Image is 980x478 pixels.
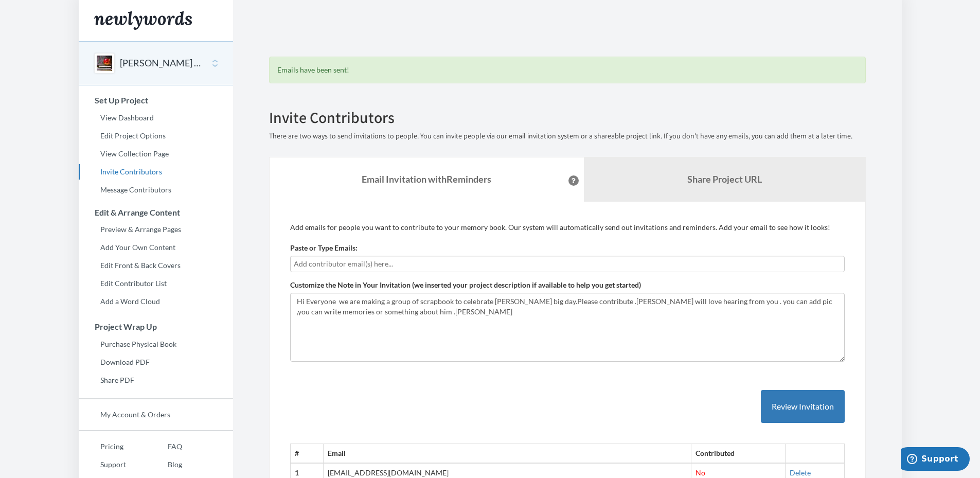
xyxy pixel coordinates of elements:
[362,173,491,185] strong: Email Invitation with Reminders
[290,293,845,362] textarea: Hi Everyone we are making a group of scrapbook to celebrate [PERSON_NAME] big day.Please contribu...
[687,173,762,185] b: Share Project URL
[324,444,691,463] th: Email
[290,280,641,290] label: Customize the Note in Your Invitation (we inserted your project description if available to help ...
[79,294,233,309] a: Add a Word Cloud
[269,57,866,83] div: Emails have been sent!
[79,258,233,273] a: Edit Front & Back Covers
[79,222,233,237] a: Preview & Arrange Pages
[79,208,233,217] h3: Edit & Arrange Content
[79,337,233,352] a: Purchase Physical Book
[79,128,233,144] a: Edit Project Options
[79,457,146,472] a: Support
[290,222,845,233] p: Add emails for people you want to contribute to your memory book. Our system will automatically s...
[761,390,845,423] button: Review Invitation
[269,131,866,141] p: There are two ways to send invitations to people. You can invite people via our email invitation ...
[79,96,233,105] h3: Set Up Project
[146,457,182,472] a: Blog
[79,407,233,422] a: My Account & Orders
[790,468,811,477] a: Delete
[269,109,866,126] h2: Invite Contributors
[901,447,970,473] iframe: Opens a widget where you can chat to one of our agents
[290,444,324,463] th: #
[79,240,233,255] a: Add Your Own Content
[79,182,233,198] a: Message Contributors
[79,355,233,370] a: Download PDF
[696,468,705,477] span: No
[294,258,841,270] input: Add contributor email(s) here...
[79,373,233,388] a: Share PDF
[94,11,192,30] img: Newlywords logo
[79,322,233,331] h3: Project Wrap Up
[79,146,233,162] a: View Collection Page
[79,110,233,126] a: View Dashboard
[79,164,233,180] a: Invite Contributors
[120,57,203,70] button: [PERSON_NAME] 65th Birthday
[146,439,182,454] a: FAQ
[79,276,233,291] a: Edit Contributor List
[691,444,786,463] th: Contributed
[79,439,146,454] a: Pricing
[290,243,358,253] label: Paste or Type Emails:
